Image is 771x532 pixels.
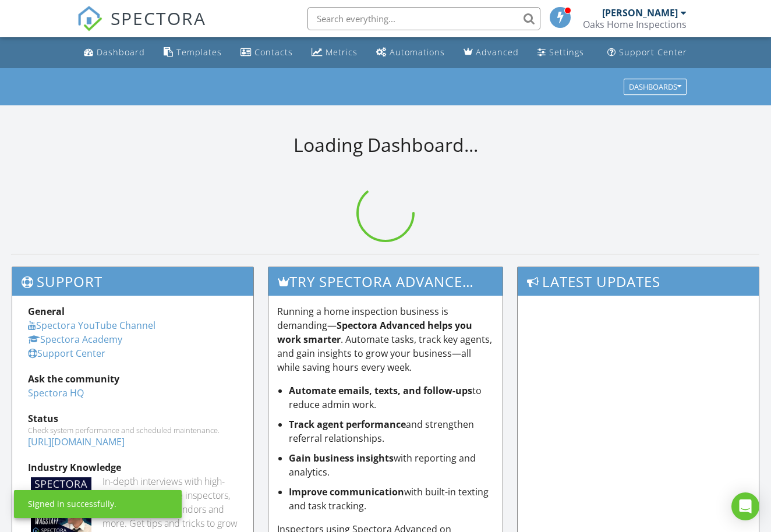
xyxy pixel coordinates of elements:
[28,425,238,435] div: Check system performance and scheduled maintenance.
[111,6,206,30] span: SPECTORA
[236,42,298,63] a: Contacts
[159,42,227,63] a: Templates
[77,6,102,31] img: The Best Home Inspection Software - Spectora
[277,304,494,374] p: Running a home inspection business is demanding— . Automate tasks, track key agents, and gain ins...
[277,319,472,346] strong: Spectora Advanced helps you work smarter
[254,47,293,58] div: Contacts
[12,267,253,296] h3: Support
[289,417,494,445] li: and strengthen referral relationships.
[619,47,687,58] div: Support Center
[79,42,150,63] a: Dashboard
[731,492,759,520] div: Open Intercom Messenger
[307,7,540,30] input: Search everything...
[624,79,687,95] button: Dashboards
[28,386,84,399] a: Spectora HQ
[603,42,692,63] a: Support Center
[28,412,238,425] div: Status
[307,42,362,63] a: Metrics
[289,451,494,479] li: with reporting and analytics.
[97,47,145,58] div: Dashboard
[77,16,206,40] a: SPECTORA
[289,418,406,431] strong: Track agent performance
[289,485,404,498] strong: Improve communication
[372,42,450,63] a: Automations (Basic)
[289,384,472,397] strong: Automate emails, texts, and follow-ups
[602,7,678,19] div: [PERSON_NAME]
[28,435,125,448] a: [URL][DOMAIN_NAME]
[28,460,238,474] div: Industry Knowledge
[28,333,122,346] a: Spectora Academy
[28,498,116,510] div: Signed in successfully.
[326,47,358,58] div: Metrics
[390,47,445,58] div: Automations
[28,305,65,318] strong: General
[28,347,105,360] a: Support Center
[28,319,155,332] a: Spectora YouTube Channel
[289,452,394,464] strong: Gain business insights
[629,83,681,91] div: Dashboards
[459,42,524,63] a: Advanced
[176,47,222,58] div: Templates
[583,19,687,30] div: Oaks Home Inspections
[268,267,503,296] h3: Try spectora advanced [DATE]
[28,372,238,386] div: Ask the community
[289,384,494,412] li: to reduce admin work.
[549,47,584,58] div: Settings
[533,42,589,63] a: Settings
[289,485,494,513] li: with built-in texting and task tracking.
[476,47,519,58] div: Advanced
[518,267,759,296] h3: Latest Updates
